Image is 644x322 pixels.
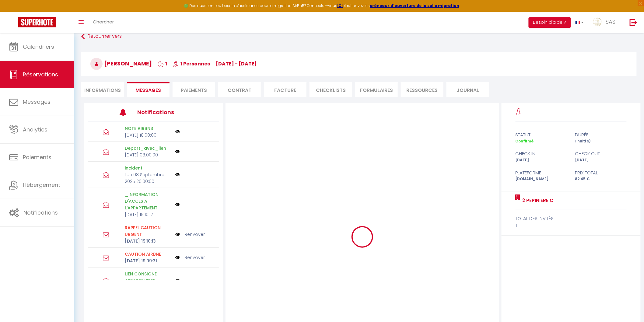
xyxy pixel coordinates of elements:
img: NO IMAGE [175,149,180,154]
a: Retourner vers [81,31,637,42]
p: [DATE] 19:09:31 [125,257,171,264]
span: Hébergement [23,181,60,189]
p: [DATE] 08:00:00 [125,152,171,158]
span: Messages [23,98,51,106]
span: [PERSON_NAME] [90,60,152,67]
li: Facture [264,82,306,97]
li: Informations [81,82,124,97]
img: NO IMAGE [175,278,180,283]
div: [DOMAIN_NAME] [511,176,571,182]
img: NO IMAGE [175,254,180,261]
div: check out [571,150,631,157]
div: 1 nuit(s) [571,138,631,144]
a: 2 PEPINIERE C [520,197,554,204]
img: logout [630,19,637,26]
div: check in [511,150,571,157]
span: Réservations [23,71,58,78]
p: incident [125,165,171,171]
a: Renvoyer [185,254,205,261]
span: SAS [606,18,616,26]
p: Motif d'échec d'envoi [125,251,171,257]
p: Lun 08 Septembre 2025 20:00:00 [125,171,171,185]
span: Messages [135,87,161,94]
span: Calendriers [23,43,54,51]
div: Prix total [571,169,631,177]
div: total des invités [516,215,627,222]
a: ICI [338,3,343,8]
div: 1 [516,222,627,229]
button: Besoin d'aide ? [529,17,571,28]
a: Renvoyer [185,231,205,238]
img: NO IMAGE [175,231,180,238]
span: Chercher [93,19,114,25]
p: [DATE] 18:00:00 [125,132,171,138]
span: Confirmé [516,138,534,144]
li: Journal [446,82,489,97]
div: 82.45 € [571,176,631,182]
a: ... SAS [588,12,623,33]
span: Analytics [23,126,47,133]
span: 1 [158,60,167,67]
div: Plateforme [511,169,571,177]
a: Chercher [88,12,118,33]
div: [DATE] [511,157,571,163]
div: [DATE] [571,157,631,163]
img: ... [593,17,602,26]
p: Motif d'échec d'envoi [125,224,171,238]
button: Ouvrir le widget de chat LiveChat [5,2,23,21]
p: [DATE] 19:10:13 [125,238,171,244]
p: NOTE AIRBNB [125,125,171,132]
span: [DATE] - [DATE] [216,60,257,67]
li: Ressources [401,82,443,97]
div: durée [571,131,631,138]
img: NO IMAGE [175,172,180,177]
p: LIEN CONSIGNE APPARTEMENT [125,271,171,284]
li: CHECKLISTS [310,82,352,97]
img: NO IMAGE [175,129,180,134]
li: FORMULAIRES [355,82,398,97]
img: Super Booking [18,17,56,27]
span: 1 Personnes [173,60,210,67]
h3: Notifications [137,105,192,119]
div: statut [511,131,571,138]
li: Contrat [218,82,261,97]
span: Notifications [23,209,58,216]
span: Paiements [23,153,51,161]
p: [DATE] 19:10:17 [125,211,171,218]
li: Paiements [173,82,215,97]
a: créneaux d'ouverture de la salle migration [370,3,460,8]
p: _INFORMATION D'ACCES A L'APPARTEMENT [125,191,171,211]
p: Depart_avec_lien [125,145,171,152]
img: NO IMAGE [175,202,180,207]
